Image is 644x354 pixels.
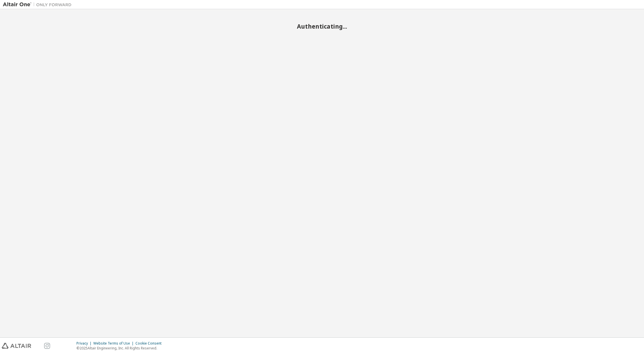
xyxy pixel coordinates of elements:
div: Privacy [76,341,93,346]
p: © 2025 Altair Engineering, Inc. All Rights Reserved. [76,346,165,351]
img: altair_logo.svg [2,343,31,349]
h2: Authenticating... [3,23,641,30]
img: instagram.svg [44,343,50,349]
div: Website Terms of Use [93,341,135,346]
div: Cookie Consent [135,341,165,346]
img: Altair One [3,2,74,7]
